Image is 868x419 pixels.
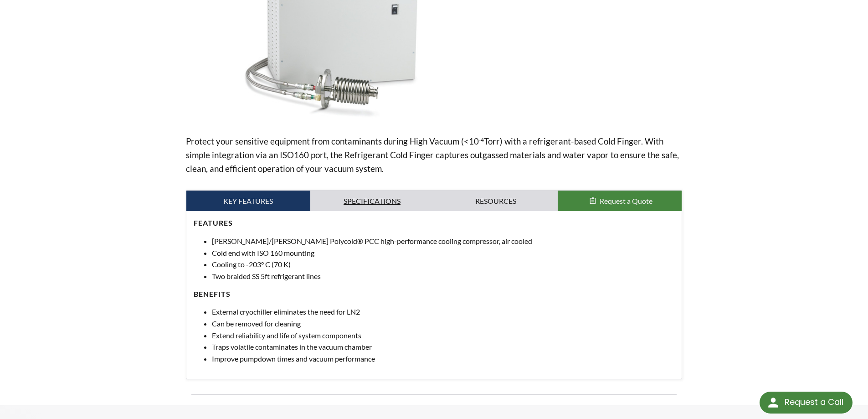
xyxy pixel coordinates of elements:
a: Resources [434,191,558,212]
li: Two braided SS 5ft refrigerant lines [212,270,675,282]
li: Extend reliability and life of system components [212,330,675,341]
h4: Benefits [194,290,675,299]
sup: -4 [479,136,484,143]
li: Traps volatile contaminates in the vacuum chamber [212,341,675,353]
a: Key Features [186,191,310,212]
li: [PERSON_NAME]/[PERSON_NAME] Polycold® PCC high-performance cooling compressor, air cooled [212,235,675,247]
li: Cold end with ISO 160 mounting [212,247,675,259]
div: Request a Call [785,392,843,413]
li: Can be removed for cleaning [212,318,675,330]
button: Request a Quote [558,191,682,212]
img: round button [766,395,781,410]
li: External cryochiller eliminates the need for LN2 [212,306,675,318]
h4: Features [194,218,675,228]
div: Request a Call [760,392,853,414]
p: Protect your sensitive equipment from contaminants during High Vacuum (<10 Torr) with a refrigera... [186,134,683,176]
li: Improve pumpdown times and vacuum performance [212,353,675,365]
li: Cooling to -203° C (70 K) [212,259,675,270]
span: Request a Quote [600,197,652,205]
a: Specifications [310,191,434,212]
